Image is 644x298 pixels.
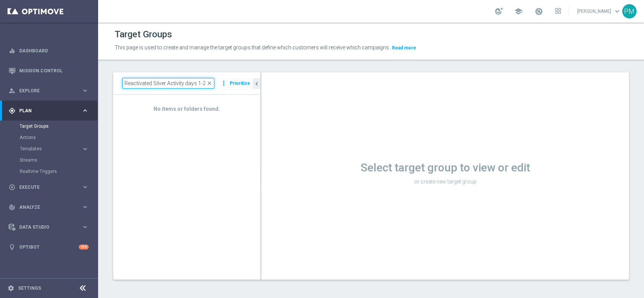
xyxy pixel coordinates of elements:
h1: Select target group to view or edit [261,161,629,174]
i: keyboard_arrow_right [81,223,89,231]
span: keyboard_arrow_down [613,7,621,15]
div: Templates [20,143,97,154]
i: chevron_left [253,80,260,87]
i: settings [8,285,14,292]
button: person_search Explore keyboard_arrow_right [8,88,89,94]
i: keyboard_arrow_right [81,145,89,153]
button: Mission Control [8,68,89,74]
h1: Target Groups [115,29,172,40]
button: Templates keyboard_arrow_right [20,146,89,152]
i: keyboard_arrow_right [81,203,89,211]
i: play_circle_outline [9,184,15,191]
div: Actions [20,132,97,143]
div: Dashboard [9,41,89,61]
button: gps_fixed Plan keyboard_arrow_right [8,108,89,114]
button: Read more [391,44,417,52]
h3: No items or folders found. [119,105,255,112]
span: Data Studio [19,225,81,229]
span: Analyze [19,205,81,209]
div: Data Studio [9,224,81,231]
span: Execute [19,185,81,189]
i: equalizer [9,47,15,54]
a: Actions [20,134,78,141]
button: play_circle_outline Execute keyboard_arrow_right [8,184,89,190]
a: Mission Control [19,61,89,81]
i: keyboard_arrow_right [81,183,89,191]
div: Mission Control [9,61,89,81]
button: equalizer Dashboard [8,48,89,54]
span: Templates [20,147,74,151]
div: +10 [79,245,89,249]
i: more_vert [220,78,227,89]
div: Optibot [9,237,89,257]
i: gps_fixed [9,107,15,114]
a: Target Groups [20,123,78,129]
div: Streams [20,154,97,166]
a: Settings [18,286,41,290]
i: keyboard_arrow_right [81,87,89,94]
div: Explore [9,87,81,94]
span: school [514,7,523,15]
div: Analyze [9,204,81,211]
button: Data Studio keyboard_arrow_right [8,224,89,230]
button: track_changes Analyze keyboard_arrow_right [8,204,89,210]
div: Plan [9,107,81,114]
div: Templates [20,147,81,151]
span: Plan [19,109,81,113]
i: person_search [9,87,15,94]
i: lightbulb [9,244,15,251]
button: chevron_left [253,78,260,89]
a: Dashboard [19,41,89,61]
a: Realtime Triggers [20,168,78,174]
span: close [206,80,212,86]
button: Prioritize [229,78,251,89]
input: Quick find group or folder [122,78,214,89]
button: lightbulb Optibot +10 [8,244,89,250]
div: PM [622,4,636,18]
a: [PERSON_NAME]keyboard_arrow_down [576,6,622,17]
a: Optibot [19,237,79,257]
div: Target Groups [20,121,97,132]
i: track_changes [9,204,15,211]
p: or create new target group [261,178,629,185]
i: keyboard_arrow_right [81,107,89,114]
span: This page is used to create and manage the target groups that define which customers will receive... [115,44,390,50]
span: Explore [19,89,81,93]
div: Execute [9,184,81,191]
a: Streams [20,157,78,163]
div: Realtime Triggers [20,166,97,177]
